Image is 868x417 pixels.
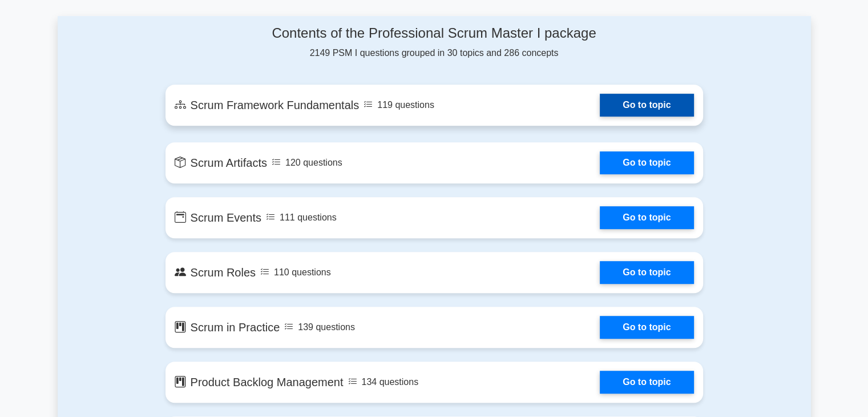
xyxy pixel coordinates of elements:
a: Go to topic [600,261,693,284]
a: Go to topic [600,206,693,229]
a: Go to topic [600,94,693,117]
h4: Contents of the Professional Scrum Master I package [165,25,703,42]
a: Go to topic [600,371,693,394]
a: Go to topic [600,151,693,174]
a: Go to topic [600,316,693,339]
div: 2149 PSM I questions grouped in 30 topics and 286 concepts [165,25,703,60]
